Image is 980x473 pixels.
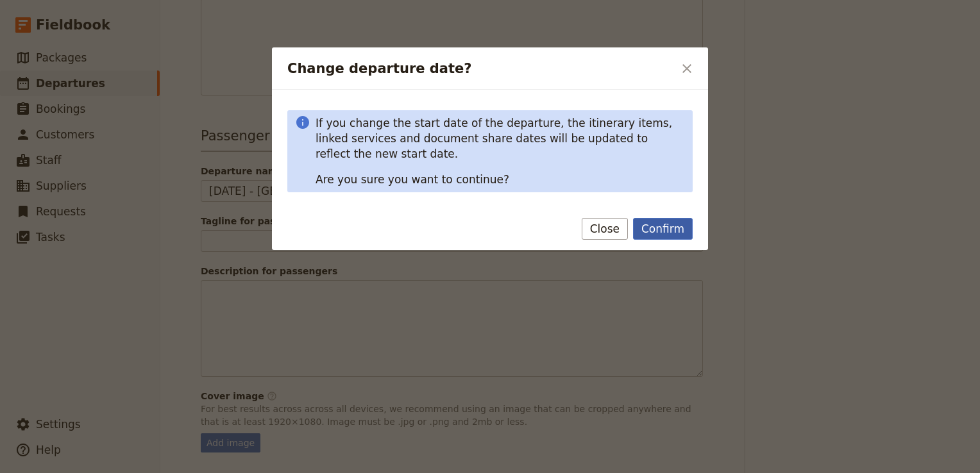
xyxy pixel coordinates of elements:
button: Close dialog [676,58,698,79]
button: Confirm [633,218,693,240]
p: If you change the start date of the departure, the itinerary items, linked services and document ... [316,115,685,162]
p: Are you sure you want to continue? [316,172,685,187]
h2: Change departure date? [287,59,673,78]
button: Close [582,218,628,240]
